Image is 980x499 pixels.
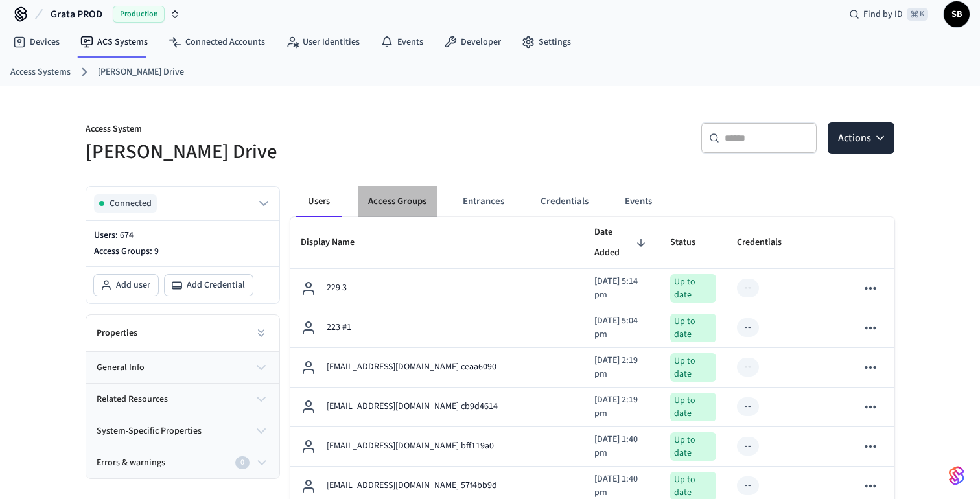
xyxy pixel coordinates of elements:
[670,353,716,382] div: Up to date
[434,30,511,54] a: Developer
[745,400,751,413] div: --
[97,327,137,340] h2: Properties
[94,245,272,259] p: Access Groups:
[745,321,751,334] div: --
[839,3,939,26] div: Find by ID⌘ K
[745,439,751,453] div: --
[327,321,351,334] p: 223 #1
[327,400,498,413] p: [EMAIL_ADDRESS][DOMAIN_NAME] cb9d4614
[594,393,649,421] p: [DATE] 2:19 pm
[327,360,496,374] p: [EMAIL_ADDRESS][DOMAIN_NAME] ceaa6090
[594,222,649,263] span: Date Added
[120,229,134,242] span: 674
[86,139,482,165] h5: [PERSON_NAME] Drive
[530,186,599,217] button: Credentials
[86,122,482,139] p: Access System
[51,6,102,22] span: Grata PROD
[94,229,272,242] p: Users:
[670,432,716,461] div: Up to date
[511,30,581,54] a: Settings
[70,30,158,54] a: ACS Systems
[113,6,165,23] span: Production
[670,393,716,421] div: Up to date
[327,281,347,295] p: 229 3
[670,233,712,253] span: Status
[745,281,751,295] div: --
[745,479,751,493] div: --
[275,30,370,54] a: User Identities
[907,8,928,21] span: ⌘ K
[594,314,649,342] p: [DATE] 5:04 pm
[86,447,279,478] button: Errors & warnings0
[94,275,158,296] button: Add user
[594,354,649,381] p: [DATE] 2:19 pm
[154,245,159,258] span: 9
[944,1,970,27] button: SB
[296,186,342,217] button: Users
[165,275,253,296] button: Add Credential
[116,279,150,292] span: Add user
[949,465,964,486] img: SeamLogoGradient.69752ec5.svg
[828,122,894,154] button: Actions
[745,360,751,374] div: --
[737,233,799,253] span: Credentials
[97,361,145,375] span: general info
[158,30,275,54] a: Connected Accounts
[614,186,662,217] button: Events
[110,197,152,210] span: Connected
[670,274,716,303] div: Up to date
[94,194,272,213] button: Connected
[10,65,71,79] a: Access Systems
[235,456,250,469] div: 0
[945,3,968,26] span: SB
[670,314,716,342] div: Up to date
[86,384,279,415] button: related resources
[358,186,437,217] button: Access Groups
[98,65,184,79] a: [PERSON_NAME] Drive
[97,424,202,438] span: system-specific properties
[594,275,649,302] p: [DATE] 5:14 pm
[863,8,903,21] span: Find by ID
[327,479,497,493] p: [EMAIL_ADDRESS][DOMAIN_NAME] 57f4bb9d
[86,415,279,447] button: system-specific properties
[301,233,371,253] span: Display Name
[3,30,70,54] a: Devices
[594,433,649,460] p: [DATE] 1:40 pm
[97,456,165,470] span: Errors & warnings
[97,393,168,406] span: related resources
[452,186,515,217] button: Entrances
[187,279,245,292] span: Add Credential
[370,30,434,54] a: Events
[86,352,279,383] button: general info
[327,439,494,453] p: [EMAIL_ADDRESS][DOMAIN_NAME] bff119a0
